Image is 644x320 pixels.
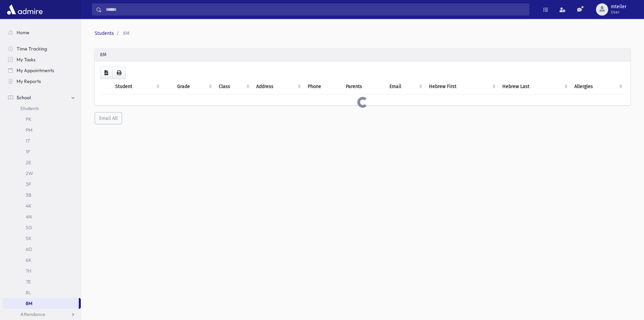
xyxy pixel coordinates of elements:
[3,211,81,222] a: 4N
[215,79,253,94] th: Class
[3,222,81,233] a: 5G
[3,255,81,265] a: 6K
[3,276,81,287] a: 7E
[100,67,113,79] button: CSV
[20,311,45,317] span: Attendance
[3,135,81,146] a: 1T
[425,79,498,94] th: Hebrew First
[3,103,81,114] a: Students
[3,157,81,168] a: 2E
[173,79,214,94] th: Grade
[3,179,81,190] a: 3F
[3,309,81,320] a: Attendance
[3,244,81,255] a: 6O
[3,298,79,309] a: 8M
[102,3,529,16] input: Search
[570,79,625,94] th: Allergies
[611,9,626,15] span: User
[17,94,31,101] span: School
[304,79,342,94] th: Phone
[3,190,81,200] a: 3B
[17,78,41,84] span: My Reports
[3,265,81,276] a: 7H
[342,79,385,94] th: Parents
[3,125,81,135] a: PM
[3,168,81,179] a: 2W
[252,79,304,94] th: Address
[385,79,425,94] th: Email
[95,30,114,36] a: Students
[3,54,81,65] a: My Tasks
[111,79,162,94] th: Student
[611,4,626,9] span: mteiler
[3,200,81,211] a: 4K
[17,67,54,73] span: My Appointments
[3,43,81,54] a: Time Tracking
[5,3,44,16] img: AdmirePro
[95,48,630,61] div: 8M
[3,92,81,103] a: School
[17,57,35,63] span: My Tasks
[20,105,39,111] span: Students
[17,29,29,36] span: Home
[498,79,571,94] th: Hebrew Last
[3,114,81,125] a: PK
[3,27,81,38] a: Home
[112,67,126,79] button: Print
[3,76,81,87] a: My Reports
[3,146,81,157] a: 1F
[3,65,81,76] a: My Appointments
[95,112,122,124] button: Email All
[95,30,628,37] nav: breadcrumb
[3,287,81,298] a: 8L
[123,30,129,36] span: 8M
[17,46,47,52] span: Time Tracking
[3,233,81,244] a: 5K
